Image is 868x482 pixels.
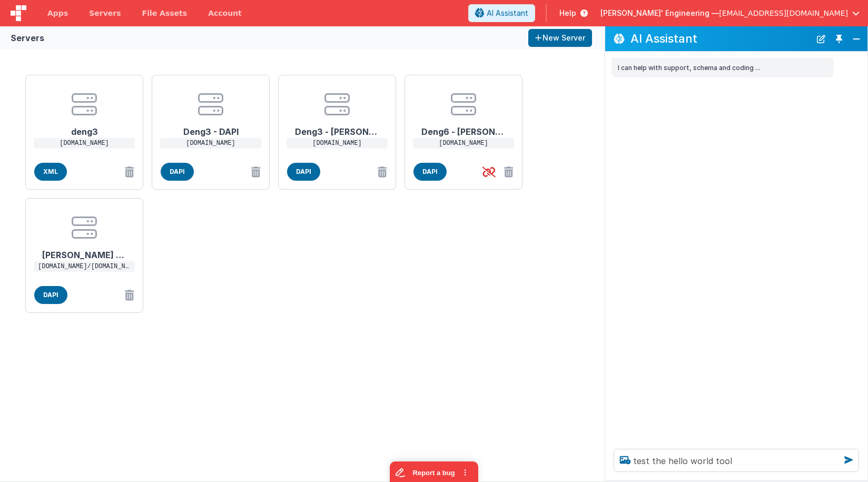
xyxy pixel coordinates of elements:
p: [DOMAIN_NAME]/[DOMAIN_NAME] [34,261,135,272]
button: New Chat [814,32,828,46]
h1: Deng3 - DAPI [169,117,253,138]
span: Help [559,8,576,18]
div: Servers [11,32,44,44]
span: AI Assistant [487,8,528,18]
h1: Deng6 - [PERSON_NAME] [421,117,506,138]
span: DAPI [287,163,320,181]
p: [DOMAIN_NAME] [34,138,135,149]
span: DAPI [413,163,447,181]
p: I can help with support, schema and coding ... [618,62,827,73]
button: New Server [528,29,592,47]
button: AI Assistant [468,4,535,22]
span: DAPI [161,163,194,181]
p: [DOMAIN_NAME] [160,138,261,149]
span: DAPI [34,286,67,304]
span: File Assets [142,8,188,18]
h1: deng3 [42,117,126,138]
h2: AI Assistant [630,32,811,45]
p: [DOMAIN_NAME] [287,138,388,149]
h1: Deng3 - [PERSON_NAME] [295,117,379,138]
span: Servers [89,8,121,18]
h1: [PERSON_NAME] Proxy [42,240,126,261]
span: Apps [47,8,68,18]
span: XML [34,163,67,181]
button: Toggle Pin [832,32,846,46]
span: [PERSON_NAME]' Engineering — [600,8,719,18]
span: [EMAIL_ADDRESS][DOMAIN_NAME] [719,8,848,18]
button: [PERSON_NAME]' Engineering — [EMAIL_ADDRESS][DOMAIN_NAME] [600,8,860,18]
p: [DOMAIN_NAME] [413,138,514,149]
button: Close [850,32,863,46]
